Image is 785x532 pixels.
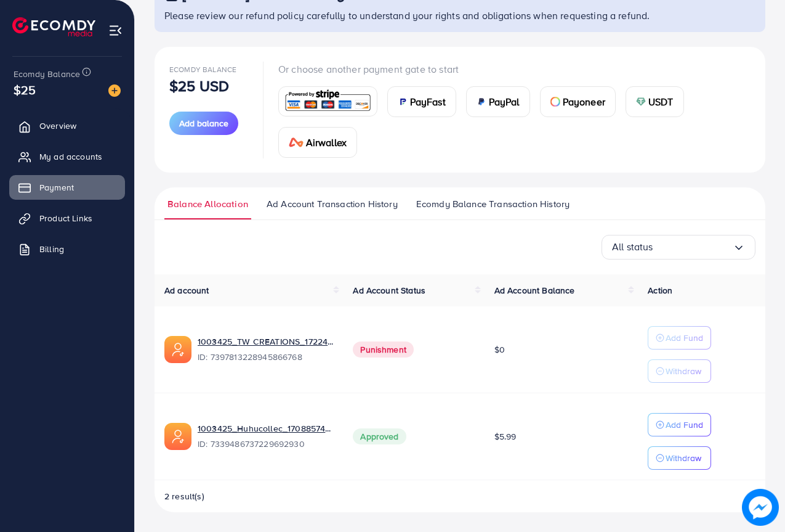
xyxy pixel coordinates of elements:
[198,335,333,348] a: 1003425_TW CREATIONS_1722437620661
[164,8,758,23] p: Please review our refund policy carefully to understand your rights and obligations when requesti...
[167,197,248,211] span: Balance Allocation
[39,212,92,224] span: Product Links
[353,428,406,444] span: Approved
[278,86,377,117] a: card
[494,430,517,443] span: $5.99
[648,446,711,470] button: Withdraw
[636,97,646,107] img: card
[12,17,95,36] img: logo
[14,68,80,80] span: Ecomdy Balance
[353,284,425,297] span: Ad Account Status
[742,489,779,526] img: image
[9,175,125,200] a: Payment
[612,237,653,256] span: All status
[477,97,486,107] img: card
[39,120,76,132] span: Overview
[198,438,333,450] span: ID: 7339486737229692930
[306,135,347,150] span: Airwallex
[666,330,703,345] p: Add Fund
[666,417,703,432] p: Add Fund
[494,284,575,297] span: Ad Account Balance
[198,422,333,435] a: 1003425_Huhucollec_1708857467687
[410,94,446,109] span: PayFast
[387,86,456,117] a: cardPayFast
[108,84,121,97] img: image
[169,78,229,93] p: $25 USD
[169,64,236,75] span: Ecomdy Balance
[198,335,333,364] div: <span class='underline'>1003425_TW CREATIONS_1722437620661</span></br>7397813228945866768
[540,86,616,117] a: cardPayoneer
[164,336,191,363] img: ic-ads-acc.e4c84228.svg
[563,94,605,109] span: Payoneer
[278,62,751,76] p: Or choose another payment gate to start
[164,490,204,502] span: 2 result(s)
[14,81,36,99] span: $25
[666,451,701,465] p: Withdraw
[416,197,570,211] span: Ecomdy Balance Transaction History
[278,127,357,158] a: cardAirwallex
[398,97,408,107] img: card
[169,112,238,135] button: Add balance
[648,359,711,383] button: Withdraw
[9,144,125,169] a: My ad accounts
[164,284,209,297] span: Ad account
[648,413,711,436] button: Add Fund
[198,351,333,363] span: ID: 7397813228945866768
[666,364,701,379] p: Withdraw
[39,243,64,255] span: Billing
[648,326,711,350] button: Add Fund
[602,235,755,260] div: Search for option
[648,284,672,297] span: Action
[626,86,684,117] a: cardUSDT
[283,88,373,115] img: card
[179,117,228,129] span: Add balance
[9,237,125,261] a: Billing
[9,206,125,231] a: Product Links
[489,94,520,109] span: PayPal
[267,197,398,211] span: Ad Account Transaction History
[39,181,74,194] span: Payment
[494,343,505,356] span: $0
[164,423,191,450] img: ic-ads-acc.e4c84228.svg
[466,86,530,117] a: cardPayPal
[648,94,674,109] span: USDT
[653,237,733,256] input: Search for option
[198,422,333,451] div: <span class='underline'>1003425_Huhucollec_1708857467687</span></br>7339486737229692930
[550,97,560,107] img: card
[289,137,304,147] img: card
[353,342,414,358] span: Punishment
[108,23,123,38] img: menu
[9,113,125,138] a: Overview
[39,150,102,163] span: My ad accounts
